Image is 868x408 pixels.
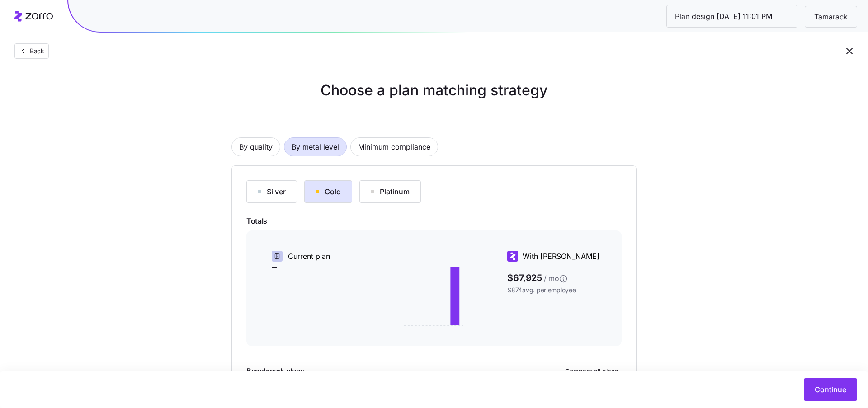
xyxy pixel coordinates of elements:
[544,273,559,284] span: / mo
[350,137,438,156] button: Minimum compliance
[231,137,280,156] button: By quality
[507,269,607,284] span: $67,925
[371,186,410,197] div: Platinum
[565,367,618,376] span: Compare all plans
[26,47,44,56] span: Back
[272,251,372,262] div: Current plan
[358,138,430,156] span: Minimum compliance
[292,138,339,156] span: By metal level
[359,180,421,203] button: Platinum
[246,366,304,377] span: Benchmark plans
[258,186,286,197] div: Silver
[284,137,347,156] button: By metal level
[14,43,49,59] button: Back
[210,80,658,101] h1: Choose a plan matching strategy
[804,378,857,401] button: Continue
[507,251,607,262] div: With [PERSON_NAME]
[246,216,622,227] span: Totals
[807,11,855,23] span: Tamarack
[304,180,352,203] button: Gold
[507,286,607,295] span: $874 avg. per employee
[239,138,273,156] span: By quality
[246,180,297,203] button: Silver
[561,364,622,379] button: Compare all plans
[272,262,372,272] span: –
[316,186,341,197] div: Gold
[815,384,846,395] span: Continue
